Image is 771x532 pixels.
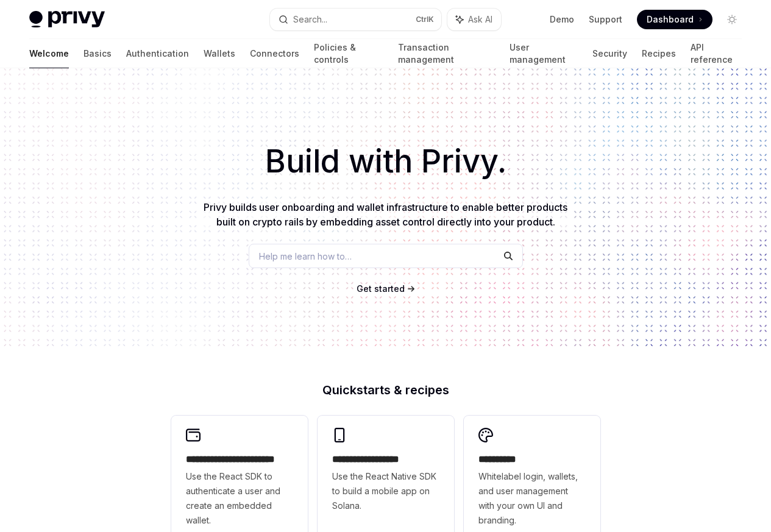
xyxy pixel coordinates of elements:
a: Security [592,39,627,68]
span: Get started [357,283,405,294]
span: Privy builds user onboarding and wallet infrastructure to enable better products built on crypto ... [204,201,567,228]
a: Basics [83,39,112,68]
h1: Build with Privy. [20,138,751,185]
div: Search... [293,12,327,27]
a: Demo [550,13,574,26]
a: Policies & controls [314,39,383,68]
a: Wallets [204,39,235,68]
a: User management [510,39,578,68]
a: Transaction management [398,39,494,68]
a: Dashboard [637,10,712,29]
h2: Quickstarts & recipes [171,384,600,396]
button: Toggle dark mode [722,10,742,29]
button: Ask AI [447,9,501,30]
span: Whitelabel login, wallets, and user management with your own UI and branding. [478,469,586,528]
span: Help me learn how to… [259,250,352,263]
span: Use the React SDK to authenticate a user and create an embedded wallet. [186,469,293,528]
span: Ctrl K [416,15,434,24]
a: Recipes [642,39,676,68]
a: Authentication [126,39,189,68]
a: Get started [357,283,405,295]
button: Search...CtrlK [270,9,441,30]
span: Dashboard [647,13,694,26]
span: Use the React Native SDK to build a mobile app on Solana. [332,469,439,513]
a: Connectors [250,39,299,68]
a: Welcome [29,39,69,68]
a: API reference [691,39,742,68]
a: Support [589,13,622,26]
img: light logo [29,11,105,28]
span: Ask AI [468,13,492,26]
